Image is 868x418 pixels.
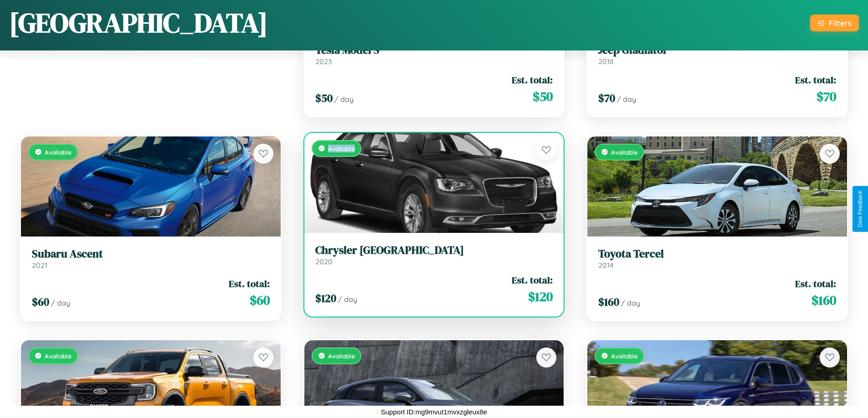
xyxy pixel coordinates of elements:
span: Available [45,352,72,360]
span: / day [617,95,636,104]
span: 2018 [598,57,614,66]
span: Available [611,148,638,156]
span: Est. total: [512,273,553,287]
a: Chrysler [GEOGRAPHIC_DATA]2020 [315,244,553,266]
button: Filters [810,15,859,31]
span: 2021 [32,261,47,270]
h3: Toyota Tercel [598,247,836,261]
h3: Chrysler [GEOGRAPHIC_DATA] [315,244,553,257]
h3: Jeep Gladiator [598,44,836,57]
span: Available [328,145,355,152]
span: Est. total: [512,73,553,86]
span: $ 50 [315,91,333,106]
span: Available [611,352,638,360]
span: / day [334,95,354,104]
span: / day [621,298,640,307]
span: $ 60 [32,294,49,309]
span: $ 120 [315,291,336,306]
a: Subaru Ascent2021 [32,247,270,270]
a: Jeep Gladiator2018 [598,44,836,66]
span: 2020 [315,257,333,266]
h3: Tesla Model S [315,44,553,57]
span: $ 120 [528,287,553,306]
div: Give Feedback [857,191,863,227]
div: Filters [829,18,852,28]
a: Tesla Model S2023 [315,44,553,66]
p: Support ID: mg9mvut1mvxzgleux8e [381,406,487,418]
a: Toyota Tercel2014 [598,247,836,270]
span: $ 160 [812,291,836,309]
span: Est. total: [795,73,836,86]
span: 2014 [598,261,614,270]
span: $ 60 [250,291,270,309]
span: $ 70 [817,87,836,106]
span: $ 50 [533,87,553,106]
span: / day [338,295,357,304]
h3: Subaru Ascent [32,247,270,261]
h1: [GEOGRAPHIC_DATA] [9,4,268,41]
span: Est. total: [229,277,270,290]
span: Est. total: [795,277,836,290]
span: $ 160 [598,294,619,309]
span: $ 70 [598,91,615,106]
span: / day [51,298,70,307]
span: 2023 [315,57,332,66]
span: Available [45,148,72,156]
span: Available [328,352,355,360]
